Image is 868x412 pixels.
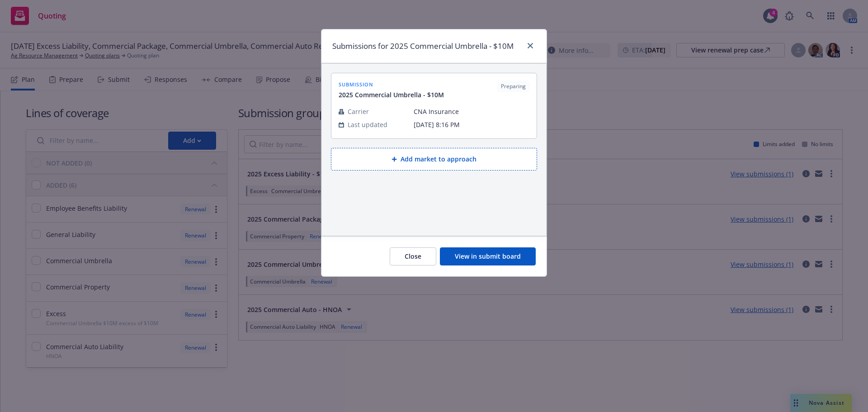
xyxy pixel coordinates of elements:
[501,82,526,90] span: Preparing
[331,148,537,170] button: Add market to approach
[390,247,436,265] button: Close
[414,120,529,129] span: [DATE] 8:16 PM
[525,40,536,51] a: close
[414,107,529,116] span: CNA Insurance
[348,107,369,116] span: Carrier
[339,90,444,99] span: 2025 Commercial Umbrella - $10M
[440,247,536,265] button: View in submit board
[339,81,444,88] span: submission
[332,40,514,52] h1: Submissions for 2025 Commercial Umbrella - $10M
[348,120,387,129] span: Last updated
